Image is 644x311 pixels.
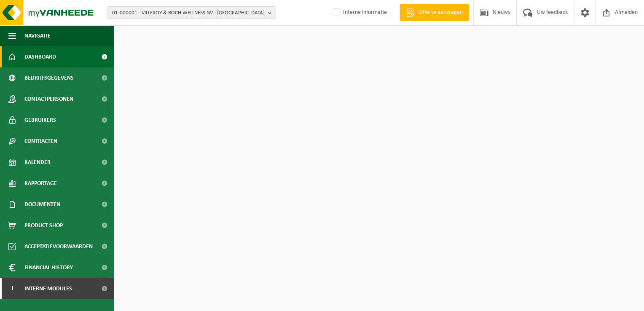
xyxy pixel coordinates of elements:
[24,152,51,173] span: Kalender
[24,194,60,215] span: Documenten
[24,278,72,299] span: Interne modules
[24,257,73,278] span: Financial History
[112,7,265,19] span: 01-000001 - VILLEROY & BOCH WELLNESS NV - [GEOGRAPHIC_DATA]
[400,4,469,21] a: Offerte aanvragen
[417,8,465,17] span: Offerte aanvragen
[24,46,56,67] span: Dashboard
[24,25,51,46] span: Navigatie
[24,110,56,131] span: Gebruikers
[24,215,63,236] span: Product Shop
[24,131,57,152] span: Contracten
[331,6,387,19] label: Interne informatie
[24,236,93,257] span: Acceptatievoorwaarden
[24,88,73,110] span: Contactpersonen
[24,67,74,88] span: Bedrijfsgegevens
[107,6,276,19] button: 01-000001 - VILLEROY & BOCH WELLNESS NV - [GEOGRAPHIC_DATA]
[24,173,57,194] span: Rapportage
[8,278,16,299] span: I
